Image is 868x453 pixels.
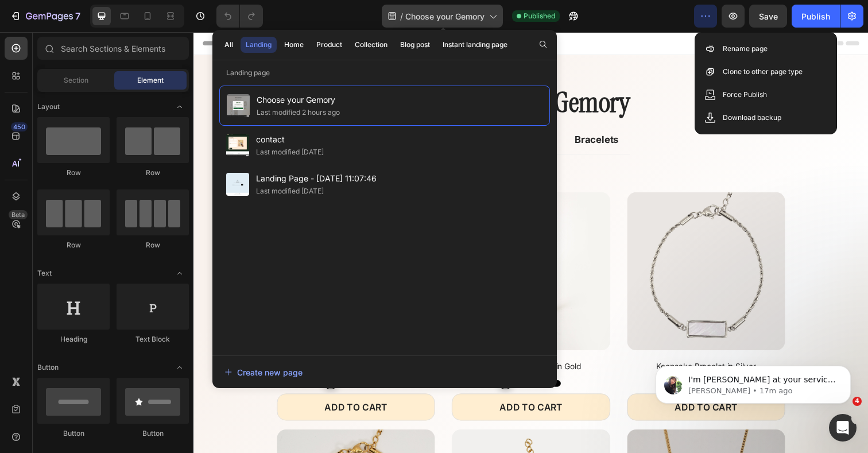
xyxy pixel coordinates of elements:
[37,334,110,344] div: Heading
[224,366,303,378] div: Create new page
[11,122,28,131] div: 450
[5,5,86,28] button: 7
[256,146,324,158] div: Last modified [DATE]
[37,37,189,60] input: Search Sections & Elements
[257,107,340,118] div: Last modified 2 hours ago
[37,240,110,250] div: Row
[312,376,377,390] div: ADD TO CART
[723,89,767,100] p: Force Publish
[37,268,52,278] span: Text
[37,102,60,112] span: Layout
[85,164,246,325] a: Keepsake Necklace in Silver
[37,362,59,373] span: Button
[437,37,513,53] button: Instant landing page
[170,358,189,377] span: Toggle open
[801,10,830,22] div: Publish
[316,40,342,50] div: Product
[255,103,295,118] p: Shop All
[317,103,367,118] p: Necklaces
[389,103,435,118] p: Bracelets
[64,75,88,86] span: Section
[37,428,110,439] div: Button
[638,342,868,422] iframe: Intercom notifications message
[85,334,246,349] a: Keepsake Necklace in Silver
[257,93,340,107] span: Choose your Gemory
[134,376,198,390] div: ADD TO CART
[170,98,189,116] span: Toggle open
[212,67,557,79] p: Landing page
[350,37,393,53] button: Collection
[75,9,80,23] p: 7
[829,414,857,442] iframe: Intercom live chat
[263,334,425,349] a: Keepsake Necklace in Gold
[723,43,768,55] p: Rename page
[400,10,403,22] span: /
[524,11,555,21] span: Published
[723,112,781,123] p: Download backup
[284,40,304,50] div: Home
[241,37,277,53] button: Landing
[117,240,189,250] div: Row
[405,10,485,22] span: Choose your Gemory
[117,334,189,344] div: Text Block
[443,369,604,397] button: ADD TO CART
[263,369,425,397] button: ADD TO CART
[491,376,555,390] div: ADD TO CART
[37,168,110,178] div: Row
[170,264,189,282] span: Toggle open
[723,66,803,78] p: Clone to other page type
[256,185,324,197] div: Last modified [DATE]
[400,40,430,50] div: Blog post
[9,210,28,219] div: Beta
[759,11,778,21] span: Save
[443,40,507,50] div: Instant landing page
[749,5,787,28] button: Save
[216,5,263,28] div: Undo/Redo
[279,37,309,53] button: Home
[443,164,604,325] a: Keepsake Bracelet in Silver
[224,40,233,50] div: All
[263,164,425,325] a: Keepsake Necklace in Gold
[852,397,862,406] span: 4
[256,172,377,185] span: Landing Page - [DATE] 11:07:46
[256,133,324,146] span: contact
[85,369,246,397] button: ADD TO CART
[792,5,840,28] button: Publish
[395,37,435,53] button: Blog post
[355,40,387,50] div: Collection
[224,361,545,384] button: Create new page
[117,428,189,439] div: Button
[311,37,347,53] button: Product
[9,52,680,92] h2: Choose your Gemory
[137,75,164,86] span: Element
[246,40,272,50] div: Landing
[219,37,238,53] button: All
[443,334,604,349] a: Keepsake Bracelet in Silver
[117,168,189,178] div: Row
